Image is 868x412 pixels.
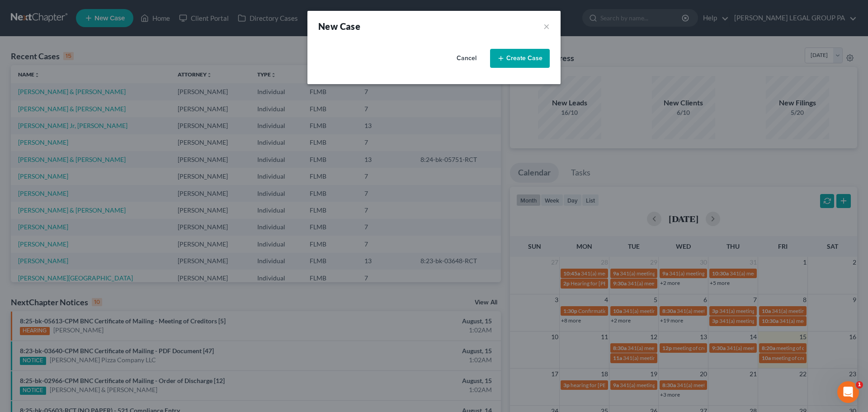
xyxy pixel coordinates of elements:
button: Create Case [490,49,550,68]
strong: New Case [318,21,360,32]
button: Cancel [447,49,486,67]
iframe: Intercom live chat [837,381,859,403]
button: × [543,20,550,33]
span: 1 [856,381,863,388]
